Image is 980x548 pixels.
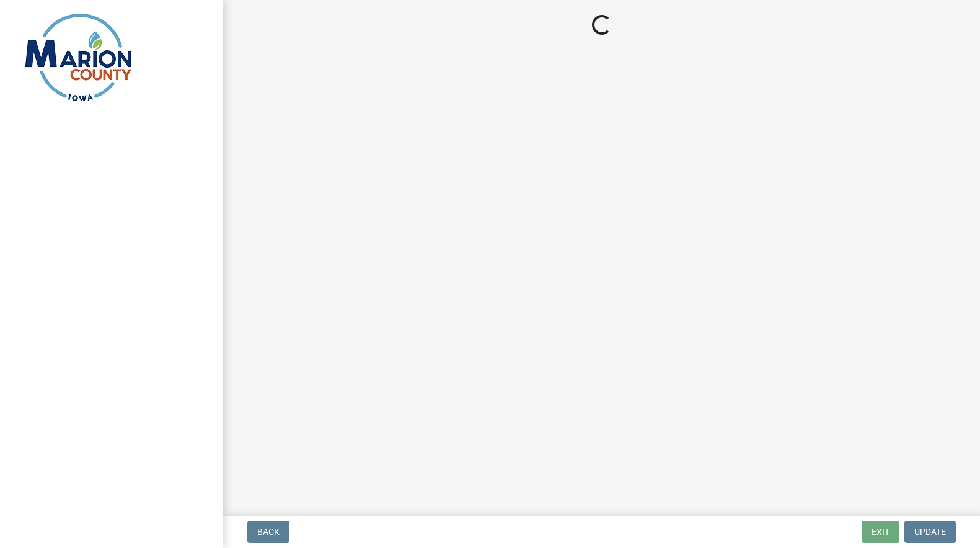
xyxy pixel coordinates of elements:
[904,521,956,543] button: Update
[247,521,289,543] button: Back
[914,527,946,537] span: Update
[257,527,280,537] span: Back
[25,13,132,102] img: Marion County, Iowa
[862,521,899,543] button: Exit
